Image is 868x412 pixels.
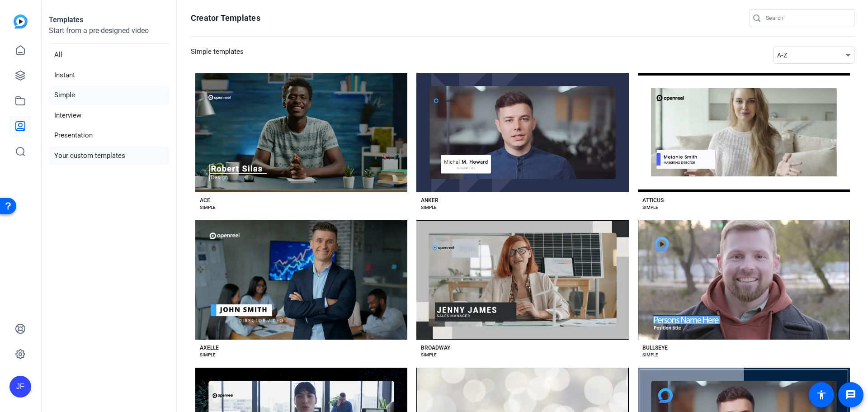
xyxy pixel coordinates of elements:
[638,73,850,192] button: Template image
[777,52,787,59] span: A-Z
[642,351,658,359] div: SIMPLE
[195,220,407,340] button: Template image
[200,344,219,351] div: AXELLE
[642,344,668,351] div: BULLSEYE
[14,14,28,28] img: blue-gradient.svg
[816,389,827,400] mat-icon: accessibility
[642,197,664,204] div: ATTICUS
[845,389,856,400] mat-icon: message
[638,220,850,340] button: Template image
[416,220,628,340] button: Template image
[642,204,658,211] div: SIMPLE
[200,204,216,211] div: SIMPLE
[49,147,169,165] li: Your custom templates
[416,73,628,192] button: Template image
[49,15,83,24] strong: Templates
[421,344,450,351] div: BROADWAY
[200,197,210,204] div: ACE
[421,197,439,204] div: ANKER
[49,86,169,104] li: Simple
[49,106,169,125] li: Interview
[191,13,260,24] h1: Creator Templates
[49,126,169,145] li: Presentation
[421,204,437,211] div: SIMPLE
[49,66,169,85] li: Instant
[200,351,216,359] div: SIMPLE
[195,73,407,192] button: Template image
[421,351,437,359] div: SIMPLE
[9,376,31,398] div: JF
[49,46,169,64] li: All
[49,25,169,44] p: Start from a pre-designed video
[766,13,847,24] input: Search
[191,47,244,64] h3: Simple templates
